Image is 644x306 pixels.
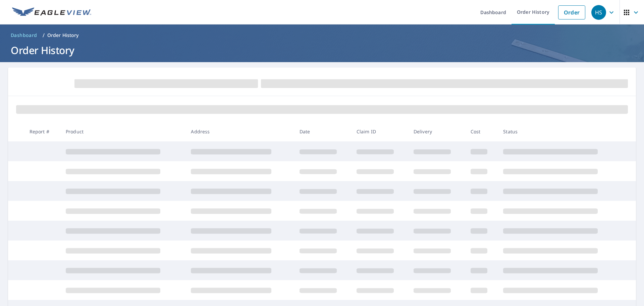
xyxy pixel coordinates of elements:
[11,32,37,39] span: Dashboard
[8,43,636,57] h1: Order History
[60,122,185,141] th: Product
[351,122,408,141] th: Claim ID
[294,122,351,141] th: Date
[465,122,498,141] th: Cost
[408,122,465,141] th: Delivery
[12,7,91,17] img: EV Logo
[8,30,636,41] nav: breadcrumb
[591,5,606,20] div: HS
[8,30,40,41] a: Dashboard
[558,5,585,19] a: Order
[47,32,79,39] p: Order History
[24,122,60,141] th: Report #
[185,122,294,141] th: Address
[498,122,623,141] th: Status
[43,31,45,39] li: /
